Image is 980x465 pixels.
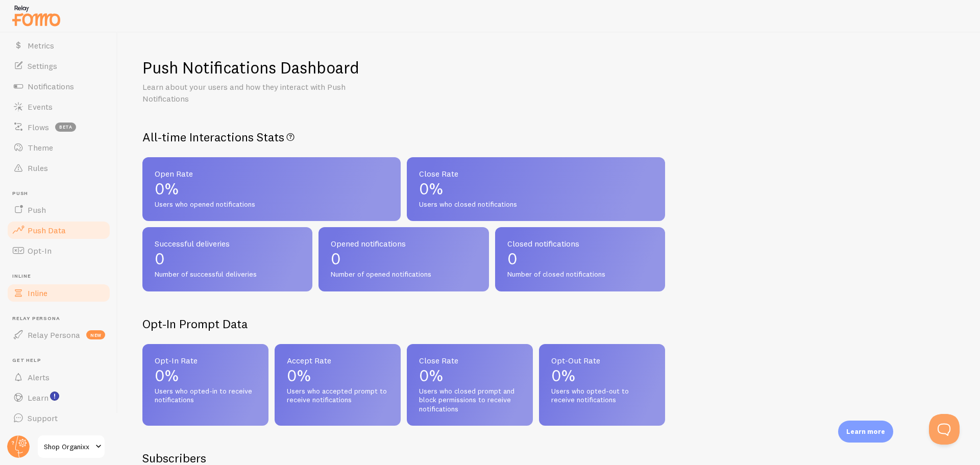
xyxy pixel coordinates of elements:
[155,200,388,209] span: Users who opened notifications
[419,181,653,197] p: 0%
[28,225,66,235] span: Push Data
[142,57,359,78] h1: Push Notifications Dashboard
[6,387,111,408] a: Learn
[142,129,665,145] h2: All-time Interactions Stats
[838,421,893,443] div: Learn more
[155,251,300,267] p: 0
[6,408,111,428] a: Support
[6,200,111,220] a: Push
[12,315,111,322] span: Relay Persona
[28,393,48,403] span: Learn
[50,391,59,401] svg: <p>Watch New Feature Tutorials!</p>
[155,181,388,197] p: 0%
[331,251,476,267] p: 0
[6,96,111,117] a: Events
[419,356,521,364] span: Close Rate
[331,239,476,248] span: Opened notifications
[419,368,521,384] p: 0%
[287,368,388,384] p: 0%
[6,76,111,96] a: Notifications
[551,356,653,364] span: Opt-Out Rate
[6,158,111,178] a: Rules
[287,387,388,405] span: Users who accepted prompt to receive notifications
[28,61,57,71] span: Settings
[12,273,111,280] span: Inline
[11,3,62,29] img: fomo-relay-logo-orange.svg
[28,288,47,298] span: Inline
[142,316,665,332] h2: Opt-In Prompt Data
[28,81,74,91] span: Notifications
[419,387,521,414] span: Users who closed prompt and block permissions to receive notifications
[6,240,111,261] a: Opt-In
[28,372,50,382] span: Alerts
[28,246,52,256] span: Opt-In
[28,205,46,215] span: Push
[28,40,54,51] span: Metrics
[6,283,111,303] a: Inline
[507,251,653,267] p: 0
[55,123,76,132] span: beta
[287,356,388,364] span: Accept Rate
[12,190,111,197] span: Push
[507,239,653,248] span: Closed notifications
[28,330,80,340] span: Relay Persona
[28,102,53,112] span: Events
[155,368,256,384] p: 0%
[507,270,653,279] span: Number of closed notifications
[6,325,111,345] a: Relay Persona new
[155,387,256,405] span: Users who opted-in to receive notifications
[551,387,653,405] span: Users who opted-out to receive notifications
[142,81,387,105] p: Learn about your users and how they interact with Push Notifications
[929,414,960,445] iframe: Help Scout Beacon - Open
[12,357,111,364] span: Get Help
[28,142,53,153] span: Theme
[419,200,653,209] span: Users who closed notifications
[37,434,106,459] a: Shop Organixx
[419,169,653,178] span: Close Rate
[6,35,111,56] a: Metrics
[6,220,111,240] a: Push Data
[6,367,111,387] a: Alerts
[846,427,885,436] p: Learn more
[551,368,653,384] p: 0%
[6,117,111,137] a: Flows beta
[155,239,300,248] span: Successful deliveries
[155,270,300,279] span: Number of successful deliveries
[155,169,388,178] span: Open Rate
[86,330,105,339] span: new
[44,440,92,453] span: Shop Organixx
[28,163,48,173] span: Rules
[331,270,476,279] span: Number of opened notifications
[28,122,49,132] span: Flows
[6,137,111,158] a: Theme
[6,56,111,76] a: Settings
[155,356,256,364] span: Opt-In Rate
[28,413,58,423] span: Support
